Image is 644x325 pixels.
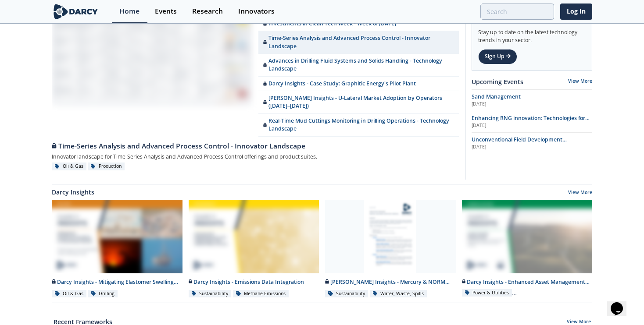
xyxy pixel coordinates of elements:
div: Sustainability [325,290,368,298]
div: Darcy Insights - Enhanced Asset Management (O&M) for Onshore Wind Farms [462,278,593,286]
input: Advanced Search [480,4,554,20]
div: Production [88,162,125,170]
div: [DATE] [472,144,592,151]
a: View More [568,189,592,197]
a: Darcy Insights - Enhanced Asset Management (O&M) for Onshore Wind Farms preview Darcy Insights - ... [459,200,596,298]
div: Innovator landscape for Time-Series Analysis and Advanced Process Control offerings and product s... [52,152,459,162]
div: [DATE] [472,101,592,108]
a: Investments in Clean Tech Week - Week of [DATE] [258,17,459,31]
div: [DATE] [472,122,592,129]
div: Methane Emissions [233,290,289,298]
div: Events [155,8,177,15]
div: Stay up to date on the latest technology trends in your sector. [478,24,586,44]
a: View More [568,78,592,84]
div: Oil & Gas [52,162,86,170]
div: Innovators [238,8,275,15]
div: Power & Utilities [462,289,512,297]
div: Darcy Insights - Mitigating Elastomer Swelling Issue in Downhole Drilling Mud Motors [52,278,182,286]
a: Log In [560,4,592,20]
a: [PERSON_NAME] Insights - U-Lateral Market Adoption by Operators ([DATE]–[DATE]) [258,91,459,114]
a: Upcoming Events [472,77,523,86]
a: Time-Series Analysis and Advanced Process Control - Innovator Landscape [52,137,459,152]
iframe: chat widget [607,290,635,316]
div: Home [119,8,140,15]
a: Darcy Insights [52,187,94,197]
div: Water, Waste, Spills [370,290,427,298]
a: Darcy Insights - Case Study: Graphitic Energy's Pilot Plant [258,77,459,91]
img: logo-wide.svg [52,4,100,19]
div: Research [192,8,223,15]
a: Unconventional Field Development Optimization through Geochemical Fingerprinting Technology [DATE] [472,136,592,151]
a: Darcy Insights - Mitigating Elastomer Swelling Issue in Downhole Drilling Mud Motors preview Darc... [49,200,186,298]
a: Sign Up [478,49,517,64]
a: Sand Management [DATE] [472,93,592,108]
div: [PERSON_NAME] Insights - Mercury & NORM Detection and [MEDICAL_DATA] [325,278,456,286]
span: Enhancing RNG innovation: Technologies for Sustainable Energy [472,114,590,130]
a: Enhancing RNG innovation: Technologies for Sustainable Energy [DATE] [472,114,592,129]
div: Oil & Gas [52,290,86,298]
a: Darcy Insights - Emissions Data Integration preview Darcy Insights - Emissions Data Integration S... [186,200,322,298]
div: Drilling [88,290,118,298]
a: Real-Time Mud Cuttings Monitoring in Drilling Operations - Technology Landscape [258,114,459,137]
span: Sand Management [472,93,521,100]
a: Darcy Insights - Mercury & NORM Detection and Decontamination preview [PERSON_NAME] Insights - Me... [322,200,459,298]
a: Time-Series Analysis and Advanced Process Control - Innovator Landscape [258,31,459,54]
div: Time-Series Analysis and Advanced Process Control - Innovator Landscape [52,141,459,152]
div: Darcy Insights - Emissions Data Integration [189,278,319,286]
span: Unconventional Field Development Optimization through Geochemical Fingerprinting Technology [472,136,567,159]
div: Sustainability [189,290,232,298]
a: Advances in Drilling Fluid Systems and Solids Handling - Technology Landscape [258,54,459,77]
